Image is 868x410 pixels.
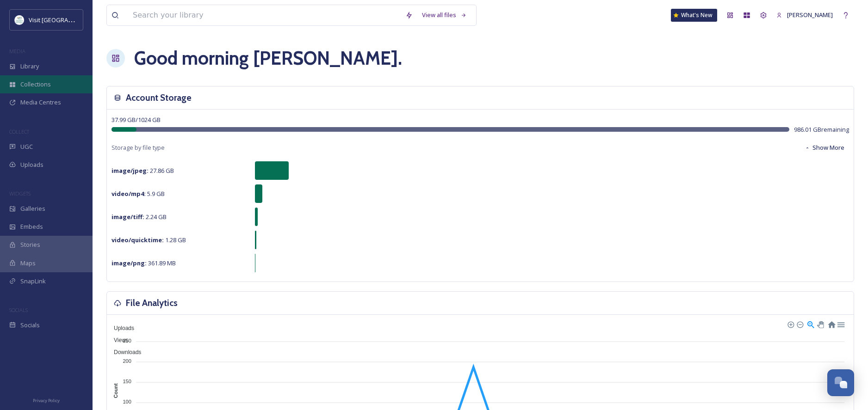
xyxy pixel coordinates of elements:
[20,259,36,268] span: Maps
[128,5,401,25] input: Search your library
[827,369,854,396] button: Open Chat
[107,349,141,355] span: Downloads
[671,9,717,22] a: What's New
[787,11,833,19] span: [PERSON_NAME]
[112,236,164,244] strong: video/quicktime :
[126,296,178,310] h3: File Analytics
[9,128,29,135] span: COLLECT
[112,190,146,198] strong: video/mp4 :
[20,204,45,213] span: Galleries
[107,337,129,343] span: Views
[787,321,794,327] div: Zoom In
[29,15,100,24] span: Visit [GEOGRAPHIC_DATA]
[20,62,39,71] span: Library
[9,190,31,197] span: WIDGETS
[112,143,165,152] span: Storage by file type
[112,213,144,221] strong: image/tiff :
[112,259,176,267] span: 361.89 MB
[113,383,118,398] text: Count
[33,398,60,404] span: Privacy Policy
[20,240,40,249] span: Stories
[112,236,186,244] span: 1.28 GB
[417,6,471,24] a: View all files
[15,15,24,24] img: download%20%281%29.jpeg
[9,48,25,55] span: MEDIA
[796,321,803,327] div: Zoom Out
[112,166,149,175] strong: image/jpeg :
[794,125,849,134] span: 986.01 GB remaining
[772,6,837,24] a: [PERSON_NAME]
[837,320,844,328] div: Menu
[112,259,147,267] strong: image/png :
[20,98,61,107] span: Media Centres
[20,80,51,89] span: Collections
[806,320,814,328] div: Selection Zoom
[33,394,60,405] a: Privacy Policy
[817,321,823,327] div: Panning
[827,320,835,328] div: Reset Zoom
[112,166,174,175] span: 27.86 GB
[123,337,131,343] tspan: 250
[123,358,131,364] tspan: 200
[20,321,40,330] span: Socials
[20,142,33,151] span: UGC
[126,91,192,104] h3: Account Storage
[123,399,131,404] tspan: 100
[107,325,134,331] span: Uploads
[20,222,43,231] span: Embeds
[123,379,131,384] tspan: 150
[9,306,28,313] span: SOCIALS
[112,213,167,221] span: 2.24 GB
[20,277,46,286] span: SnapLink
[134,44,402,72] h1: Good morning [PERSON_NAME] .
[112,190,165,198] span: 5.9 GB
[20,160,43,169] span: Uploads
[112,116,161,124] span: 37.99 GB / 1024 GB
[800,139,849,157] button: Show More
